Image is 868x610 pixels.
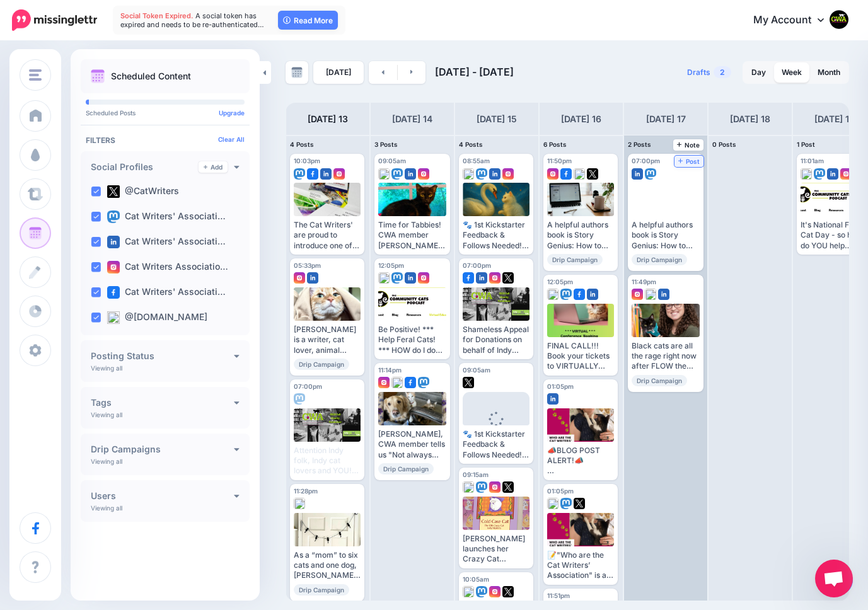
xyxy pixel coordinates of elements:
label: Cat Writers' Associati… [107,236,226,248]
img: calendar.png [91,69,105,83]
span: 10:03pm [294,157,320,164]
span: A social token has expired and needs to be re-authenticated… [120,11,264,29]
img: mastodon-square.png [294,393,305,405]
span: Drip Campaign [632,375,687,386]
span: 01:05pm [547,383,574,390]
span: 4 Posts [459,141,483,148]
div: Shameless Appeal for Donations on behalf of Indy Cats! The Cat Writers' Association fall charity ... [463,325,529,355]
img: instagram-square.png [378,377,390,388]
h4: [DATE] 17 [646,112,686,127]
img: facebook-square.png [307,168,318,180]
a: My Account [741,5,849,36]
h4: [DATE] 16 [561,112,601,127]
label: Cat Writers' Associati… [107,210,226,223]
span: 11:50pm [547,157,572,164]
div: Loading [479,411,514,444]
h4: Tags [91,398,234,407]
span: 09:05am [463,366,490,374]
label: Cat Writers Associatio… [107,261,228,273]
img: menu.png [29,69,42,81]
img: Missinglettr [12,9,97,31]
img: bluesky-square.png [645,289,656,300]
a: Post [674,156,704,167]
div: Black cats are all the rage right now after FLOW the movie, [DATE] and other spooktacular scares.... [632,341,700,372]
img: bluesky-square.png [547,289,558,300]
span: 11:51pm [547,592,570,599]
h4: Filters [86,135,245,145]
img: facebook-square.png [405,377,416,388]
img: mastodon-square.png [560,498,572,509]
h4: Drip Campaigns [91,445,234,454]
img: linkedin-square.png [107,236,120,248]
a: Read More [278,11,338,30]
img: bluesky-square.png [463,586,474,597]
img: instagram-square.png [418,168,429,180]
img: bluesky-square.png [107,311,120,324]
span: 2 Posts [628,141,651,148]
img: twitter-square.png [107,185,120,198]
div: Be Positive! *** Help Feral Cats! *** HOW do I do something? Community Cats Podcast has EVERYTHIN... [378,325,446,355]
h4: [DATE] 14 [392,112,432,127]
span: 07:00pm [463,262,491,269]
a: Drafts2 [680,61,739,84]
img: mastodon-square.png [476,168,487,180]
div: As a “mom” to six cats and one dog, [PERSON_NAME] has been writing in the pet industry for over 1... [294,550,361,581]
img: bluesky-square.png [378,272,390,284]
img: mastodon-square.png [294,168,305,180]
div: 🐾 1st Kickstarter Feedback & Follows Needed! 🐾 [PERSON_NAME] [PERSON_NAME] is launching PussyCat ... [463,220,529,251]
span: Drip Campaign [547,254,603,265]
img: instagram-square.png [489,481,501,493]
span: 2 [714,66,731,78]
img: linkedin-square.png [320,168,332,180]
a: Clear All [218,135,245,143]
img: mastodon-square.png [476,586,487,597]
img: mastodon-square.png [814,168,825,180]
img: twitter-square.png [587,168,598,180]
img: twitter-square.png [463,377,474,388]
a: Add [199,161,228,173]
img: linkedin-square.png [405,168,416,180]
span: 10:05am [463,575,489,583]
a: Month [810,62,848,83]
img: linkedin-square.png [632,168,643,180]
img: linkedin-square.png [307,272,318,284]
img: mastodon-square.png [391,272,403,284]
a: [DATE] [313,61,364,84]
img: facebook-square.png [574,289,585,300]
span: Social Token Expired. [120,11,194,20]
img: twitter-square.png [502,272,514,284]
div: A helpful authors book is Story Genius: How to Use Brain Science to Go Beyond Outlining and Write... [547,220,614,251]
a: Week [774,62,809,83]
span: 0 Posts [712,141,736,148]
img: mastodon-square.png [107,210,120,223]
div: [PERSON_NAME], CWA member tells us "Not always fond of his role as cat, [PERSON_NAME] tried to be... [378,429,446,460]
img: facebook-square.png [560,168,572,180]
label: @CatWriters [107,185,179,198]
div: [PERSON_NAME] is a writer, cat lover, animal advocate, , she says many great books exist on writi... [294,325,361,355]
img: linkedin-square.png [658,289,669,300]
div: A helpful authors book is Story Genius: How to Use Brain Science to Go Beyond Outlining and Write... [632,220,700,251]
div: [PERSON_NAME] launches her Crazy Cat [DEMOGRAPHIC_DATA] Cozy Mystery, “Cold Case Cat” on [DATE], ... [463,534,529,565]
div: FINAL CALL!!! Book your tickets to VIRTUALLY attend the 31st Annual CWA Conference on [DATE] and ... [547,341,614,372]
span: 1 Post [797,141,815,148]
span: Drip Campaign [632,254,687,265]
img: linkedin-square.png [587,289,598,300]
img: mastodon-square.png [391,168,403,180]
h4: [DATE] 19 [814,112,855,127]
div: The Cat Writers' are proud to introduce one of our sponsors in our Fall fundraiser. Meet superior... [294,220,361,251]
img: linkedin-square.png [405,272,416,284]
img: mastodon-square.png [560,289,572,300]
div: 🐾 1st Kickstarter Feedback & Follows Needed! 🐾 [PERSON_NAME] [PERSON_NAME] is launching PussyCat ... [463,429,529,460]
img: bluesky-square.png [463,168,474,180]
img: linkedin-square.png [476,272,487,284]
span: 11:49pm [632,278,656,285]
div: 📣BLOG POST ALERT!📣 There's a new post up on the CWA Blog! 📝"Who are the Cat Writers’ Association"... [547,446,614,476]
p: Viewing all [91,411,122,418]
img: instagram-square.png [489,272,501,284]
span: 09:15am [463,471,489,478]
img: instagram-square.png [333,168,345,180]
img: instagram-square.png [502,168,514,180]
span: 05:33pm [294,262,321,269]
span: Drip Campaign [378,463,434,475]
p: Viewing all [91,457,122,465]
